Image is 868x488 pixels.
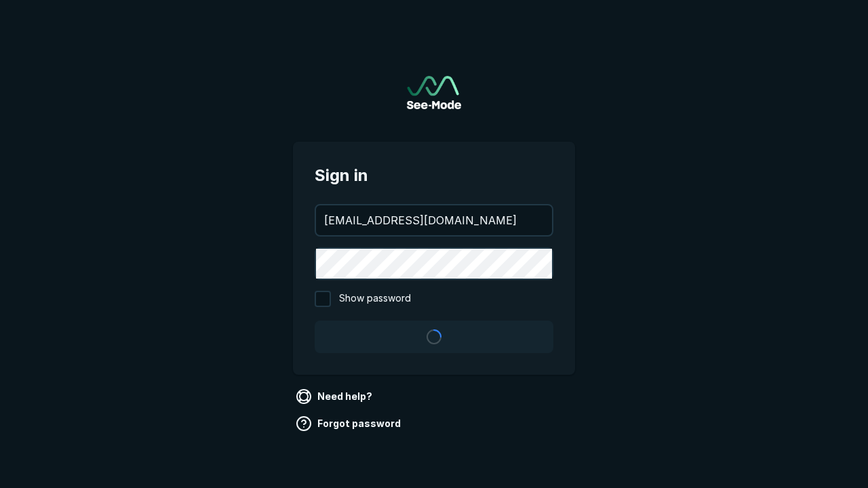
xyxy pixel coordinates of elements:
a: Go to sign in [407,76,461,109]
span: Show password [339,291,411,307]
img: See-Mode Logo [407,76,461,109]
a: Forgot password [293,413,406,434]
a: Need help? [293,386,378,407]
span: Sign in [315,163,553,188]
input: your@email.com [316,205,552,235]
